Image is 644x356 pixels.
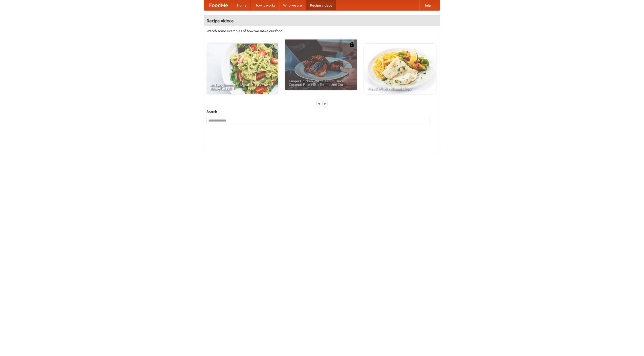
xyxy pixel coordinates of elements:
[204,16,440,26] h4: Recipe videos
[323,100,327,107] div: »
[368,87,432,90] span: French Fries Fish and Chips
[210,83,274,90] span: An Easy, Summery Tomato Pasta That's Ready for Fall
[317,100,321,107] div: «
[233,0,251,10] a: Home
[419,0,435,10] a: Help
[207,28,437,33] p: Watch some examples of how we make our food!
[204,0,233,10] a: FoodMe
[306,0,336,10] a: Recipe videos
[207,109,437,114] h5: Search
[279,0,306,10] a: Who we are
[251,0,279,10] a: How it works
[364,44,436,94] a: French Fries Fish and Chips
[349,42,354,47] img: 483408.png
[207,44,278,94] a: An Easy, Summery Tomato Pasta That's Ready for Fall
